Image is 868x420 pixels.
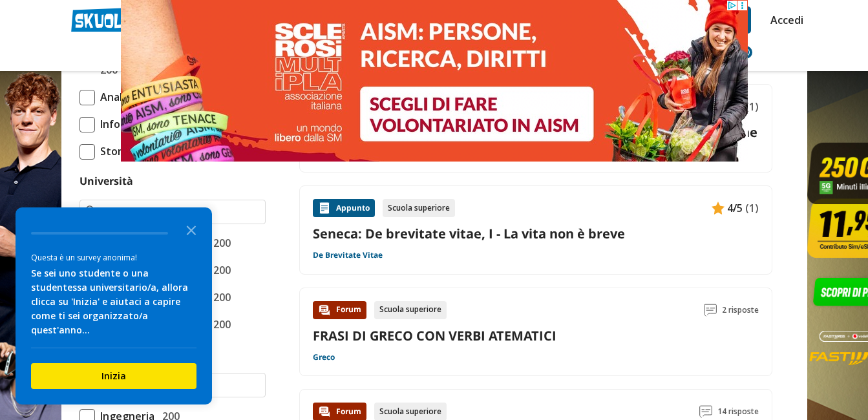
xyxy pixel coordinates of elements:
[770,6,798,34] a: Accedi
[208,316,231,333] span: 200
[16,207,212,404] div: Survey
[208,262,231,278] span: 200
[383,199,455,217] div: Scuola superiore
[318,405,331,418] img: Forum contenuto
[722,301,759,319] span: 2 risposte
[95,143,215,160] span: Storia Contemporanea
[208,289,231,306] span: 200
[313,352,335,362] a: Greco
[313,199,375,217] div: Appunto
[745,98,759,115] span: (1)
[95,116,158,132] span: Informatica
[318,202,331,215] img: Appunti contenuto
[374,301,447,319] div: Scuola superiore
[704,304,717,317] img: Commenti lettura
[208,235,231,251] span: 200
[699,405,712,418] img: Commenti lettura
[313,250,383,260] a: De Brevitate Vitae
[31,251,196,264] div: Questa è un survey anonima!
[727,200,743,216] span: 4/5
[95,89,195,105] span: Analisi matematica
[31,363,196,389] button: Inizia
[318,304,331,317] img: Forum contenuto
[85,205,98,218] img: Ricerca universita
[313,225,759,242] a: Seneca: De brevitate vitae, I - La vita non è breve
[31,266,196,337] div: Se sei uno studente o una studentessa universitario/a, allora clicca su 'Inizia' e aiutaci a capi...
[178,216,204,242] button: Close the survey
[313,301,366,319] div: Forum
[313,327,556,344] a: FRASI DI GRECO CON VERBI ATEMATICI
[745,200,759,216] span: (1)
[79,174,133,188] label: Università
[712,202,725,215] img: Appunti contenuto
[102,205,259,218] input: Ricerca universita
